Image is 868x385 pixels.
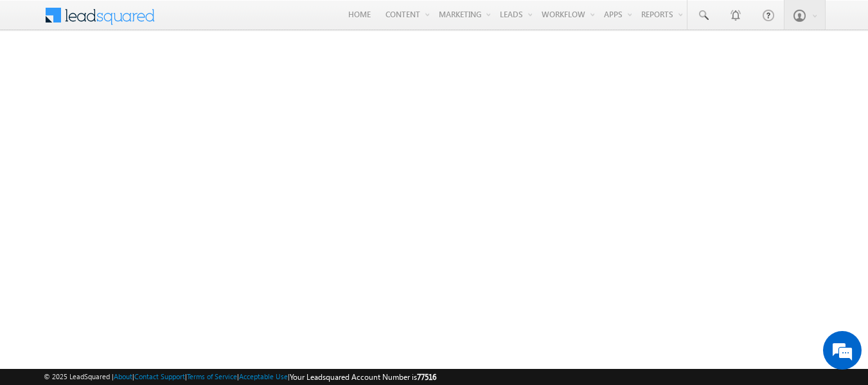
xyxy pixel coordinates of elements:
span: 77516 [417,372,436,382]
a: Contact Support [134,372,185,381]
span: Your Leadsquared Account Number is [290,372,436,382]
a: Terms of Service [187,372,237,381]
a: Acceptable Use [239,372,288,381]
span: © 2025 LeadSquared | | | | | [44,371,436,383]
a: About [114,372,132,381]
